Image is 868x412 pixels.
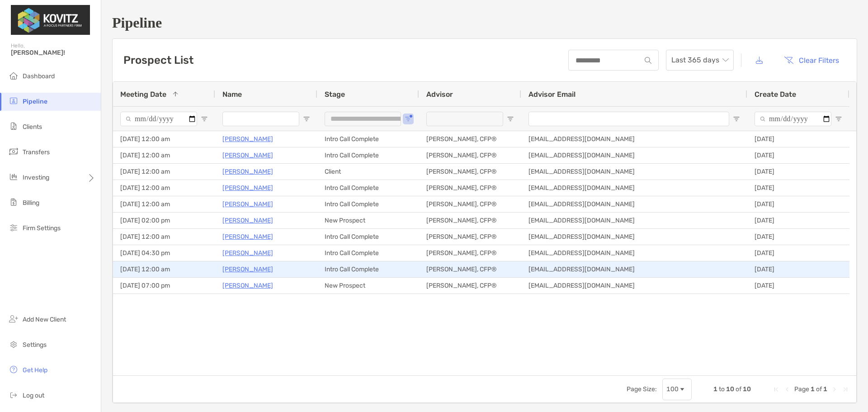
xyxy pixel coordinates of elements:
span: Transfers [23,148,50,156]
span: Stage [325,90,345,99]
a: [PERSON_NAME] [222,247,273,259]
div: [DATE] 12:00 am [113,164,215,180]
div: [PERSON_NAME], CFP® [419,213,521,228]
div: Intro Call Complete [317,261,419,277]
img: settings icon [8,339,19,350]
button: Open Filter Menu [835,115,842,123]
img: Zoe Logo [11,4,90,36]
span: Settings [23,341,47,349]
button: Clear Filters [777,50,846,70]
a: [PERSON_NAME] [222,199,273,210]
div: Previous Page [783,386,791,393]
span: 1 [823,385,827,393]
img: firm-settings icon [8,222,19,233]
div: [EMAIL_ADDRESS][DOMAIN_NAME] [521,229,747,245]
a: [PERSON_NAME] [222,166,273,177]
img: pipeline icon [8,95,19,106]
div: Last Page [842,386,849,393]
img: logout icon [8,389,19,400]
div: [EMAIL_ADDRESS][DOMAIN_NAME] [521,180,747,196]
div: Next Page [831,386,838,393]
img: transfers icon [8,146,19,157]
h3: Prospect List [123,54,193,66]
span: Name [222,90,242,99]
div: [PERSON_NAME], CFP® [419,245,521,261]
span: of [816,385,822,393]
div: Intro Call Complete [317,196,419,212]
a: [PERSON_NAME] [222,215,273,226]
input: Advisor Email Filter Input [528,112,729,126]
div: First Page [773,386,780,393]
div: [PERSON_NAME], CFP® [419,278,521,294]
img: investing icon [8,171,19,182]
p: [PERSON_NAME] [222,264,273,275]
div: [DATE] 12:00 am [113,196,215,212]
div: New Prospect [317,278,419,294]
input: Name Filter Input [222,112,299,126]
div: [DATE] [747,278,849,294]
div: [PERSON_NAME], CFP® [419,229,521,245]
div: [EMAIL_ADDRESS][DOMAIN_NAME] [521,245,747,261]
div: [EMAIL_ADDRESS][DOMAIN_NAME] [521,164,747,180]
div: [DATE] 07:00 pm [113,278,215,294]
img: billing icon [8,197,19,208]
div: Intro Call Complete [317,131,419,147]
div: [EMAIL_ADDRESS][DOMAIN_NAME] [521,261,747,277]
div: [DATE] [747,261,849,277]
span: 1 [811,385,815,393]
div: Intro Call Complete [317,147,419,163]
div: [PERSON_NAME], CFP® [419,164,521,180]
img: input icon [645,57,651,64]
div: [DATE] [747,213,849,228]
div: [PERSON_NAME], CFP® [419,131,521,147]
a: [PERSON_NAME] [222,182,273,194]
span: Investing [23,174,49,181]
button: Open Filter Menu [201,115,208,123]
div: [EMAIL_ADDRESS][DOMAIN_NAME] [521,147,747,163]
div: [DATE] 04:30 pm [113,245,215,261]
div: [EMAIL_ADDRESS][DOMAIN_NAME] [521,196,747,212]
div: New Prospect [317,213,419,228]
span: 1 [713,385,717,393]
div: [EMAIL_ADDRESS][DOMAIN_NAME] [521,131,747,147]
div: Page Size: [627,385,657,393]
div: Intro Call Complete [317,180,419,196]
a: [PERSON_NAME] [222,280,273,291]
div: [PERSON_NAME], CFP® [419,261,521,277]
div: [DATE] 12:00 am [113,229,215,245]
div: [PERSON_NAME], CFP® [419,180,521,196]
span: Get Help [23,366,47,374]
a: [PERSON_NAME] [222,231,273,242]
div: Intro Call Complete [317,229,419,245]
div: [DATE] 12:00 am [113,131,215,147]
div: [EMAIL_ADDRESS][DOMAIN_NAME] [521,278,747,294]
div: [DATE] [747,131,849,147]
span: Create Date [755,90,796,99]
a: [PERSON_NAME] [222,150,273,161]
span: Page [794,385,809,393]
div: [DATE] [747,245,849,261]
span: [PERSON_NAME]! [11,49,95,57]
span: 10 [726,385,734,393]
div: [DATE] [747,164,849,180]
div: Client [317,164,419,180]
span: Advisor [426,90,453,99]
div: [PERSON_NAME], CFP® [419,196,521,212]
span: Dashboard [23,72,55,80]
span: Log out [23,392,44,399]
span: Advisor Email [528,90,576,99]
input: Meeting Date Filter Input [120,112,197,126]
div: [DATE] 02:00 pm [113,213,215,228]
button: Open Filter Menu [733,115,740,123]
div: Page Size [662,379,692,400]
div: [DATE] [747,180,849,196]
a: [PERSON_NAME] [222,133,273,145]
